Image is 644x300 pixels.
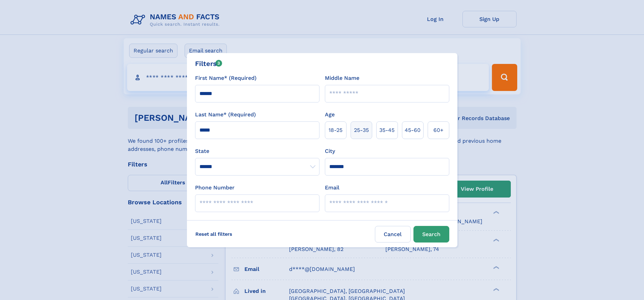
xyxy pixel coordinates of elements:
[329,126,342,134] span: 18‑25
[195,147,319,155] label: State
[191,226,237,242] label: Reset all filters
[413,226,449,243] button: Search
[325,111,335,119] label: Age
[195,184,235,192] label: Phone Number
[325,147,335,155] label: City
[354,126,369,134] span: 25‑35
[195,59,222,69] div: Filters
[325,74,359,82] label: Middle Name
[405,126,421,134] span: 45‑60
[379,126,395,134] span: 35‑45
[195,74,257,82] label: First Name* (Required)
[433,126,444,134] span: 60+
[375,226,411,243] label: Cancel
[195,111,256,119] label: Last Name* (Required)
[325,184,339,192] label: Email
